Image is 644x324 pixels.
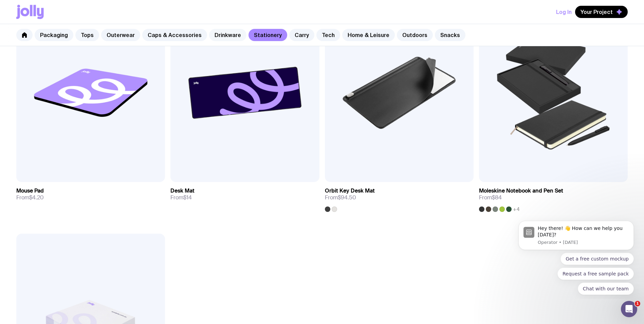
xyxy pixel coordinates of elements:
a: Mouse PadFrom$4.20 [16,182,165,206]
span: 1 [635,301,640,306]
a: Tops [75,29,99,41]
span: $14 [183,194,192,201]
button: Log In [556,6,572,18]
h3: Orbit Key Desk Mat [325,187,375,194]
span: $94.50 [338,194,356,201]
span: From [16,194,44,201]
span: Your Project [581,8,613,15]
a: Home & Leisure [342,29,395,41]
span: +4 [513,206,520,212]
h3: Moleskine Notebook and Pen Set [479,187,563,194]
a: Carry [289,29,314,41]
span: From [325,194,356,201]
a: Drinkware [209,29,246,41]
span: $4.20 [29,194,44,201]
a: Desk MatFrom$14 [170,182,319,206]
a: Caps & Accessories [142,29,207,41]
a: Tech [316,29,340,41]
button: Your Project [575,6,628,18]
span: From [479,194,502,201]
a: Packaging [35,29,73,41]
a: Outerwear [101,29,140,41]
iframe: Intercom notifications message [508,215,644,299]
a: Outdoors [397,29,433,41]
a: Snacks [435,29,465,41]
iframe: Intercom live chat [621,301,637,317]
span: From [170,194,192,201]
a: Moleskine Notebook and Pen SetFrom$84+4 [479,182,628,212]
h3: Mouse Pad [16,187,44,194]
h3: Desk Mat [170,187,195,194]
a: Orbit Key Desk MatFrom$94.50 [325,182,474,212]
span: $84 [492,194,502,201]
a: Stationery [249,29,287,41]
